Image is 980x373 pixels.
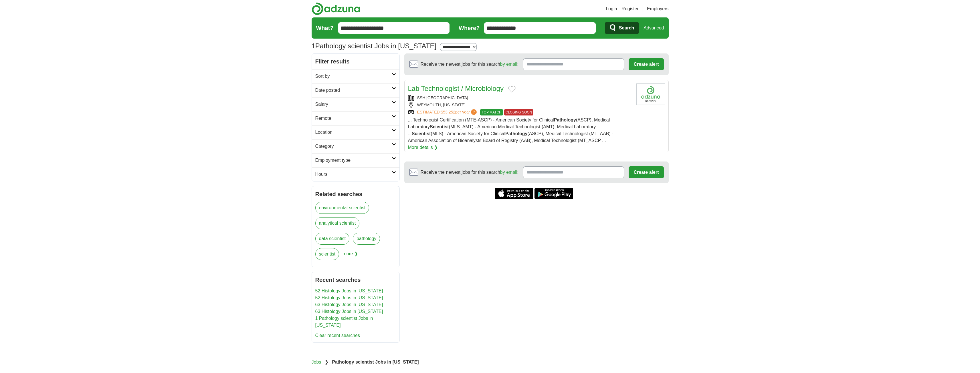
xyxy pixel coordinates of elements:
[312,97,399,111] a: Salary
[554,117,576,122] strong: Pathology
[644,22,664,34] a: Advanced
[312,83,399,97] a: Date posted
[315,248,339,260] a: scientist
[412,131,431,136] strong: Scientist
[459,24,480,32] label: Where?
[408,144,438,151] a: More details ❯
[315,233,349,245] a: data scientist
[508,86,516,93] button: Add to favorite jobs
[619,22,634,34] span: Search
[534,188,573,199] a: Get the Android app
[312,153,399,167] a: Employment type
[315,87,392,94] h2: Date posted
[505,131,527,136] strong: Pathology
[315,295,383,300] a: 52 Histology Jobs in [US_STATE]
[312,360,321,364] a: Jobs
[621,5,639,12] a: Register
[421,169,518,176] span: Receive the newest jobs for this search :
[495,188,533,199] a: Get the iPhone app
[500,170,517,175] a: by email
[325,360,328,364] span: ❯
[316,24,334,32] label: What?
[504,109,534,115] span: CLOSING SOON
[353,233,380,245] a: pathology
[312,139,399,153] a: Category
[315,129,392,136] h2: Location
[312,111,399,125] a: Remote
[629,166,664,178] button: Create alert
[605,22,639,34] button: Search
[312,54,399,69] h2: Filter results
[312,2,360,15] img: Adzuna logo
[312,41,315,51] span: 1
[441,110,455,114] span: $53,252
[417,109,478,115] a: ESTIMATED:$53,252per year?
[408,102,632,108] div: WEYMOUTH, [US_STATE]
[315,309,383,314] a: 63 Histology Jobs in [US_STATE]
[647,5,669,12] a: Employers
[312,42,437,50] h1: Pathology scientist Jobs in [US_STATE]
[500,62,517,67] a: by email
[315,115,392,122] h2: Remote
[315,302,383,307] a: 63 Histology Jobs in [US_STATE]
[312,69,399,83] a: Sort by
[430,124,449,129] strong: Scientist
[342,248,358,264] span: more ❯
[315,101,392,108] h2: Salary
[471,109,477,115] span: ?
[332,360,419,364] strong: Pathology scientist Jobs in [US_STATE]
[636,83,665,105] img: Company logo
[315,157,392,164] h2: Employment type
[312,167,399,181] a: Hours
[421,61,518,68] span: Receive the newest jobs for this search :
[606,5,617,12] a: Login
[315,333,360,338] a: Clear recent searches
[629,58,664,70] button: Create alert
[315,143,392,150] h2: Category
[408,117,613,143] span: ... Technologist Certification (MTE-ASCP) - American Society for Clinical (ASCP), Medical Laborat...
[312,125,399,139] a: Location
[315,288,383,293] a: 52 Histology Jobs in [US_STATE]
[315,73,392,80] h2: Sort by
[408,95,632,101] div: SSH [GEOGRAPHIC_DATA]
[315,217,360,229] a: analytical scientist
[315,316,373,328] a: 1 Pathology scientist Jobs in [US_STATE]
[315,276,396,284] h2: Recent searches
[480,109,503,115] span: TOP MATCH
[315,190,396,198] h2: Related searches
[315,171,392,178] h2: Hours
[315,202,369,214] a: environmental scientist
[408,85,504,92] a: Lab Technologist / Microbiology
